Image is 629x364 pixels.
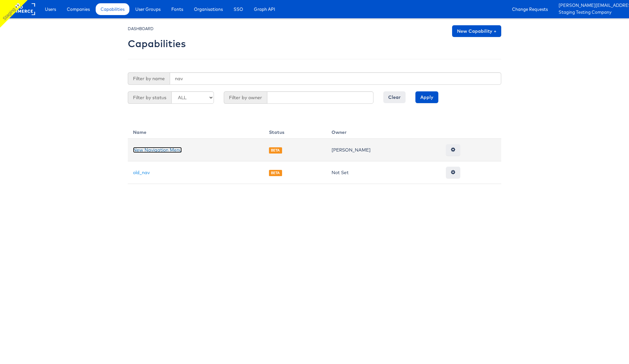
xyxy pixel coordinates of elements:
[234,6,243,12] span: SSO
[133,170,150,175] a: old_nav
[166,3,188,15] a: Fonts
[254,6,275,12] span: Graph API
[128,124,264,139] th: Name
[264,124,326,139] th: Status
[326,139,441,161] td: [PERSON_NAME]
[559,9,624,16] a: Staging Testing Company
[128,72,170,85] span: Filter by name
[135,6,161,12] span: User Groups
[224,91,267,104] span: Filter by owner
[128,38,186,49] h2: Capabilities
[128,91,171,104] span: Filter by status
[249,3,280,15] a: Graph API
[229,3,248,15] a: SSO
[128,26,154,31] small: DASHBOARD
[171,6,183,12] span: Fonts
[133,147,182,153] a: New Navigation Menu
[383,91,406,103] input: Clear
[452,25,501,37] a: New Capability +
[62,3,95,15] a: Companies
[194,6,223,12] span: Organisations
[101,6,124,12] span: Capabilities
[507,3,553,15] a: Change Requests
[326,124,441,139] th: Owner
[40,3,61,15] a: Users
[559,2,624,9] a: [PERSON_NAME][EMAIL_ADDRESS][PERSON_NAME][DOMAIN_NAME]
[130,3,165,15] a: User Groups
[96,3,129,15] a: Capabilities
[415,91,438,103] input: Apply
[45,6,56,12] span: Users
[269,147,282,154] span: BETA
[189,3,228,15] a: Organisations
[67,6,90,12] span: Companies
[269,170,282,176] span: BETA
[326,161,441,184] td: Not Set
